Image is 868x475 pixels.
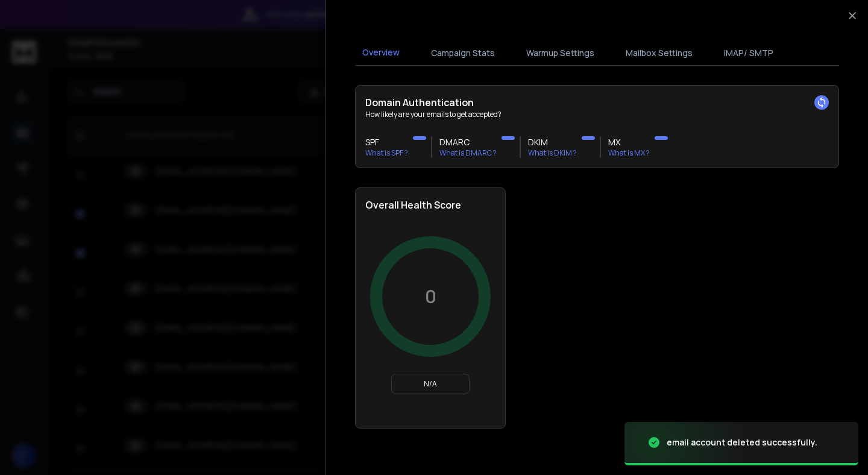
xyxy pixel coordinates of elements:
h2: Overall Health Score [365,198,495,212]
h3: DMARC [439,136,497,148]
p: What is MX ? [608,148,650,158]
h3: DKIM [528,136,577,148]
h3: SPF [365,136,408,148]
p: What is SPF ? [365,148,408,158]
p: What is DMARC ? [439,148,497,158]
p: 0 [425,286,436,307]
button: Overview [355,39,407,67]
button: Mailbox Settings [618,40,700,66]
button: Campaign Stats [424,40,502,66]
p: What is DKIM ? [528,148,577,158]
p: N/A [397,379,464,389]
h2: Domain Authentication [365,95,829,110]
button: Warmup Settings [519,40,602,66]
p: How likely are your emails to get accepted? [365,110,829,119]
button: IMAP/ SMTP [717,40,781,66]
h3: MX [608,136,650,148]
